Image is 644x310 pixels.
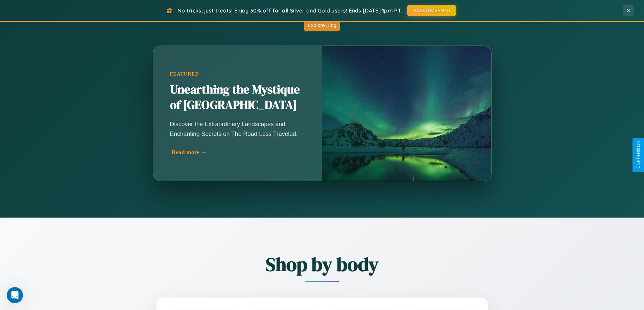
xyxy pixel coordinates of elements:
[636,141,641,169] div: Give Feedback
[170,82,305,113] h2: Unearthing the Mystique of [GEOGRAPHIC_DATA]
[172,149,307,156] div: Read more →
[7,287,23,303] iframe: Intercom live chat
[170,119,305,138] p: Discover the Extraordinary Landscapes and Enchanting Secrets on The Road Less Traveled.
[407,5,456,16] button: HALLOWEEN30
[170,71,305,77] div: Featured
[177,7,402,14] span: No tricks, just treats! Enjoy 30% off for all Silver and Gold users! Ends [DATE] 1pm PT.
[304,19,340,31] button: Explore Blog
[119,251,525,277] h2: Shop by body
